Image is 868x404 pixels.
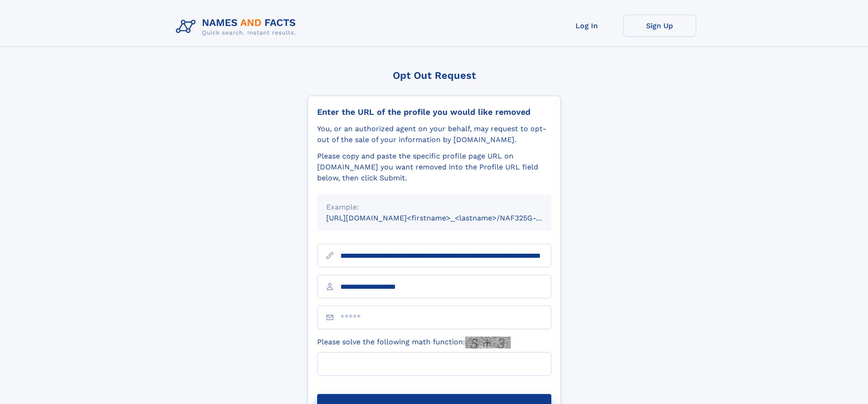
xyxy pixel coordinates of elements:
[317,337,511,348] label: Please solve the following math function:
[550,15,623,37] a: Log In
[623,15,696,37] a: Sign Up
[326,202,542,213] div: Example:
[308,70,561,81] div: Opt Out Request
[172,15,303,39] img: Logo Names and Facts
[317,151,551,184] div: Please copy and paste the specific profile page URL on [DOMAIN_NAME] you want removed into the Pr...
[317,123,551,145] div: You, or an authorized agent on your behalf, may request to opt-out of the sale of your informatio...
[326,214,569,222] small: [URL][DOMAIN_NAME]<firstname>_<lastname>/NAF325G-xxxxxxxx
[317,107,551,117] div: Enter the URL of the profile you would like removed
